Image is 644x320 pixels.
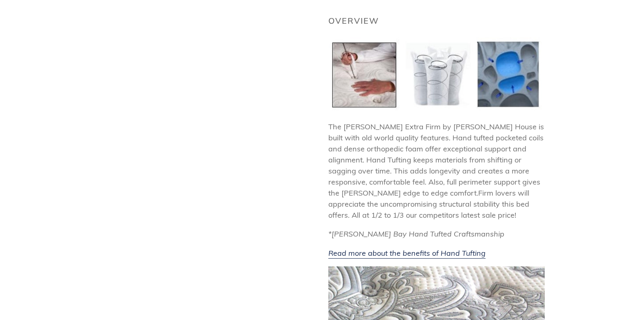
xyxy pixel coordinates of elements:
[328,121,545,221] p: Firm lovers will appreciate the uncompromising structural stability this bed offers. All at 1/2 t...
[328,248,486,258] span: Read more about the benefits of Hand Tufting
[328,248,486,259] a: Read more about the benefits of Hand Tufting
[328,122,544,198] span: The [PERSON_NAME] Extra Firm by [PERSON_NAME] House is built with old world quality features. Han...
[328,229,504,239] span: *[PERSON_NAME] Bay Hand Tufted Craftsmanship
[328,16,545,26] h2: Overview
